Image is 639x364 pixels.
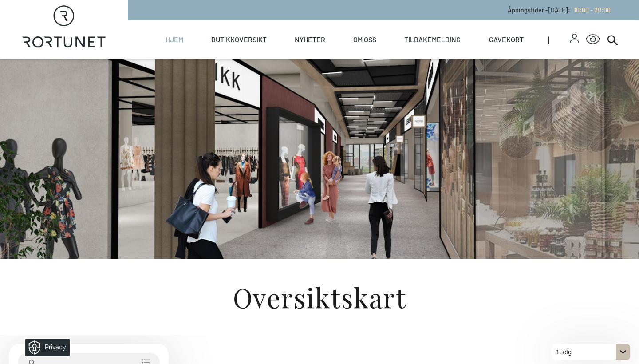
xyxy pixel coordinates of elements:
a: Om oss [353,20,376,59]
a: Butikkoversikt [211,20,267,59]
h1: Oversiktskart [35,284,603,310]
a: 10:00 - 20:00 [570,6,611,14]
span: | [548,20,570,59]
p: Åpningstider - [DATE] : [508,5,611,15]
a: Tilbakemelding [404,20,461,59]
iframe: Manage Preferences [9,336,81,360]
span: 10:00 - 20:00 [574,6,611,14]
a: Nyheter [295,20,325,59]
a: Hjem [166,20,183,59]
a: Gavekort [489,20,524,59]
button: Open Accessibility Menu [586,32,600,47]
